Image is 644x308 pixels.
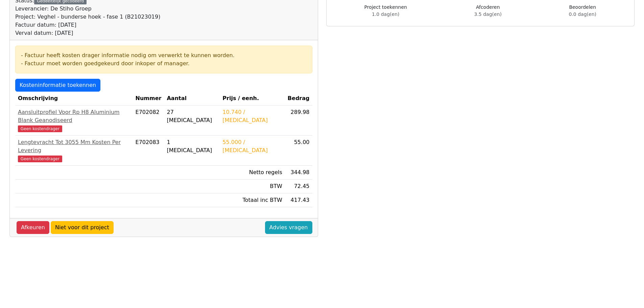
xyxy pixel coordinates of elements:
[285,193,312,207] td: 417.43
[21,60,307,68] div: - Factuur moet worden goedgekeurd door inkoper of manager.
[15,13,160,21] div: Project: Veghel - bunderse hoek - fase 1 (B21023019)
[220,166,285,180] td: Netto regels
[15,92,133,105] th: Omschrijving
[285,136,312,166] td: 55.00
[51,221,114,234] a: Niet voor dit project
[164,92,220,105] th: Aantal
[220,180,285,193] td: BTW
[265,221,312,234] a: Advies vragen
[15,79,100,92] a: Kosteninformatie toekennen
[15,29,160,37] div: Verval datum: [DATE]
[18,156,62,162] span: Geen kostendrager
[18,138,130,163] a: Lengtevracht Tot 3055 Mm Kosten Per LeveringGeen kostendrager
[133,105,164,136] td: E702082
[285,92,312,105] th: Bedrag
[15,5,160,13] div: Leverancier: De Stiho Groep
[285,166,312,180] td: 344.98
[133,92,164,105] th: Nummer
[222,138,282,155] div: 55.000 / [MEDICAL_DATA]
[17,221,49,234] a: Afkeuren
[569,11,596,17] span: 0.0 dag(en)
[167,138,217,155] div: 1 [MEDICAL_DATA]
[364,4,407,18] div: Project toekennen
[474,11,502,17] span: 3.5 dag(en)
[372,11,399,17] span: 1.0 dag(en)
[285,180,312,193] td: 72.45
[133,136,164,166] td: E702083
[285,105,312,136] td: 289.98
[18,108,130,124] div: Aansluitprofiel Voor Rp H8 Aluminium Blank Geanodiseerd
[569,4,596,18] div: Beoordelen
[222,108,282,124] div: 10.740 / [MEDICAL_DATA]
[15,21,160,29] div: Factuur datum: [DATE]
[220,92,285,105] th: Prijs / eenh.
[220,193,285,207] td: Totaal inc BTW
[167,108,217,124] div: 27 [MEDICAL_DATA]
[21,51,307,60] div: - Factuur heeft kosten drager informatie nodig om verwerkt te kunnen worden.
[18,138,130,155] div: Lengtevracht Tot 3055 Mm Kosten Per Levering
[474,4,502,18] div: Afcoderen
[18,125,62,132] span: Geen kostendrager
[18,108,130,133] a: Aansluitprofiel Voor Rp H8 Aluminium Blank GeanodiseerdGeen kostendrager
